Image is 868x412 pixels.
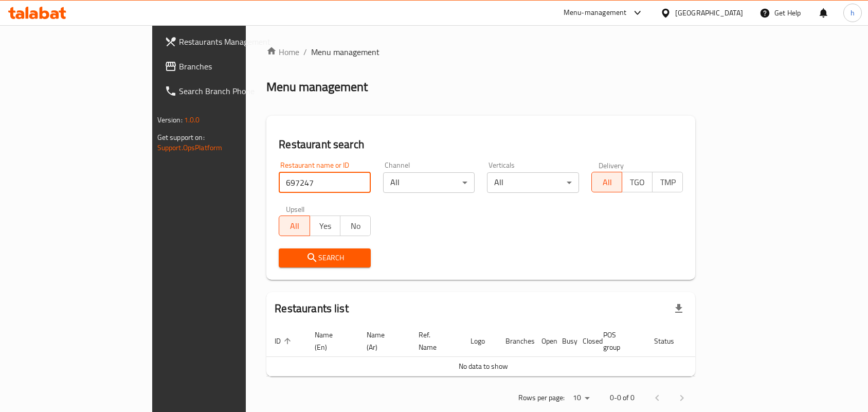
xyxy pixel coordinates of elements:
[533,326,554,357] th: Open
[279,216,310,236] button: All
[279,248,371,267] button: Search
[652,172,683,192] button: TMP
[345,219,367,234] span: No
[311,46,379,58] span: Menu management
[599,162,624,169] label: Delivery
[266,326,735,377] table: enhanced table
[569,390,593,406] div: Rows per page:
[675,7,743,19] div: [GEOGRAPHIC_DATA]
[591,172,622,192] button: All
[610,391,635,404] p: 0-0 of 0
[179,85,289,97] span: Search Branch Phone
[654,335,688,347] span: Status
[275,301,348,316] h2: Restaurants list
[266,79,368,95] h2: Menu management
[156,54,297,79] a: Branches
[851,7,855,19] span: h
[554,326,574,357] th: Busy
[564,7,627,19] div: Menu-management
[179,60,289,73] span: Branches
[156,29,297,54] a: Restaurants Management
[184,113,200,127] span: 1.0.0
[657,175,679,190] span: TMP
[596,175,618,190] span: All
[462,326,497,357] th: Logo
[283,219,305,234] span: All
[303,46,307,58] li: /
[179,35,289,48] span: Restaurants Management
[383,172,475,193] div: All
[266,46,695,58] nav: breadcrumb
[666,296,691,321] div: Export file
[518,391,565,404] p: Rows per page:
[157,141,223,154] a: Support.OpsPlatform
[459,360,508,373] span: No data to show
[622,172,653,192] button: TGO
[157,113,183,127] span: Version:
[340,216,371,236] button: No
[286,205,305,212] label: Upsell
[367,329,398,353] span: Name (Ar)
[156,79,297,103] a: Search Branch Phone
[574,326,595,357] th: Closed
[419,329,450,353] span: Ref. Name
[497,326,533,357] th: Branches
[275,335,294,347] span: ID
[279,172,371,193] input: Search for restaurant name or ID..
[157,131,205,144] span: Get support on:
[287,252,363,264] span: Search
[279,137,683,152] h2: Restaurant search
[487,172,579,193] div: All
[626,175,648,190] span: TGO
[310,216,340,236] button: Yes
[603,329,634,353] span: POS group
[314,219,336,234] span: Yes
[315,329,346,353] span: Name (En)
